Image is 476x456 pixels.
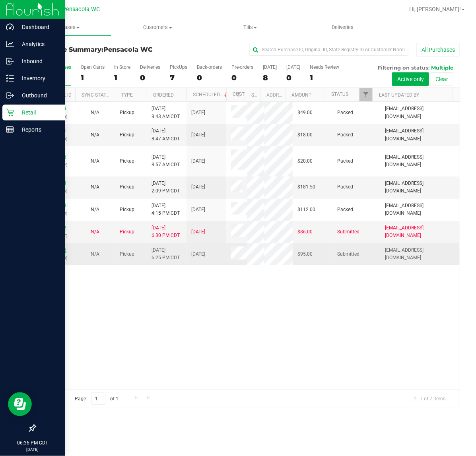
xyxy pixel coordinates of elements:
a: State Registry ID [252,92,293,98]
button: N/A [91,206,99,213]
span: [DATE] [191,183,205,191]
span: [EMAIL_ADDRESS][DOMAIN_NAME] [385,127,455,142]
span: Not Applicable [91,229,99,235]
span: $112.00 [297,206,315,213]
inline-svg: Inbound [6,57,14,65]
span: [DATE] [191,228,205,236]
a: Type [121,92,133,98]
inline-svg: Inventory [6,74,14,82]
span: [DATE] 8:57 AM CDT [152,153,180,169]
span: Not Applicable [91,207,99,212]
inline-svg: Dashboard [6,23,14,31]
button: All Purchases [416,43,460,56]
p: Inventory [14,74,62,83]
span: Pickup [120,228,134,236]
a: Last Updated By [379,92,419,98]
span: Pickup [120,183,134,191]
p: Inbound [14,56,62,66]
span: [EMAIL_ADDRESS][DOMAIN_NAME] [385,180,455,195]
span: Pickup [120,250,134,258]
span: [DATE] 8:43 AM CDT [152,105,180,120]
span: [EMAIL_ADDRESS][DOMAIN_NAME] [385,202,455,217]
a: Sync Status [82,92,112,98]
input: 1 [91,393,105,405]
a: Customers [111,19,204,36]
span: $86.00 [297,228,313,236]
div: 0 [197,73,222,82]
div: Back-orders [197,64,222,70]
p: Analytics [14,39,62,49]
a: Tills [204,19,296,36]
span: [EMAIL_ADDRESS][DOMAIN_NAME] [385,246,455,262]
div: 0 [140,73,160,82]
a: Amount [291,92,311,98]
div: 0 [286,73,300,82]
span: Pensacola WC [62,6,100,13]
span: 1 - 7 of 7 items [407,393,452,405]
div: [DATE] [286,64,300,70]
span: [DATE] [191,206,205,213]
div: Open Carts [81,64,105,70]
button: N/A [91,109,99,116]
button: N/A [91,228,99,236]
h3: Purchase Summary: [35,46,177,53]
span: [DATE] [191,157,205,165]
inline-svg: Analytics [6,40,14,48]
a: Deliveries [296,19,389,36]
span: Pickup [120,206,134,213]
span: Packed [337,157,353,165]
span: Deliveries [321,24,364,31]
span: Pickup [120,109,134,116]
span: Not Applicable [91,110,99,115]
a: Filter [359,88,373,101]
span: Pickup [120,131,134,139]
div: Deliveries [140,64,160,70]
button: N/A [91,183,99,191]
span: [DATE] 2:09 PM CDT [152,180,180,195]
p: [DATE] [4,446,62,452]
inline-svg: Retail [6,109,14,116]
div: 1 [310,73,339,82]
span: [DATE] [191,109,205,116]
button: N/A [91,250,99,258]
span: Packed [337,206,353,213]
span: [DATE] [191,131,205,139]
p: Dashboard [14,22,62,32]
button: N/A [91,157,99,165]
div: Pre-orders [231,64,253,70]
p: 06:36 PM CDT [4,439,62,446]
span: Not Applicable [91,158,99,164]
span: [DATE] 6:25 PM CDT [152,246,180,262]
div: 7 [170,73,187,82]
span: Pickup [120,157,134,165]
div: In Store [114,64,130,70]
a: Filter [232,88,245,101]
span: [DATE] 8:47 AM CDT [152,127,180,142]
span: $181.50 [297,183,315,191]
p: Reports [14,125,62,134]
span: Hi, [PERSON_NAME]! [409,6,461,12]
button: Active only [392,72,429,86]
span: $49.00 [297,109,313,116]
inline-svg: Outbound [6,91,14,99]
span: Page of 1 [68,393,125,405]
div: 8 [263,73,277,82]
inline-svg: Reports [6,126,14,134]
span: Submitted [337,228,359,236]
a: Purchases [19,19,111,36]
span: $20.00 [297,157,313,165]
span: Not Applicable [91,132,99,138]
button: N/A [91,131,99,139]
iframe: Resource center [8,392,32,416]
th: Address [260,88,285,102]
div: 1 [81,73,105,82]
span: [DATE] 4:15 PM CDT [152,202,180,217]
div: PickUps [170,64,187,70]
p: Outbound [14,91,62,100]
div: 1 [114,73,130,82]
span: Not Applicable [91,184,99,190]
span: Pensacola WC [103,46,153,53]
a: Scheduled [193,92,229,97]
span: Customers [112,24,203,31]
span: [EMAIL_ADDRESS][DOMAIN_NAME] [385,153,455,169]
